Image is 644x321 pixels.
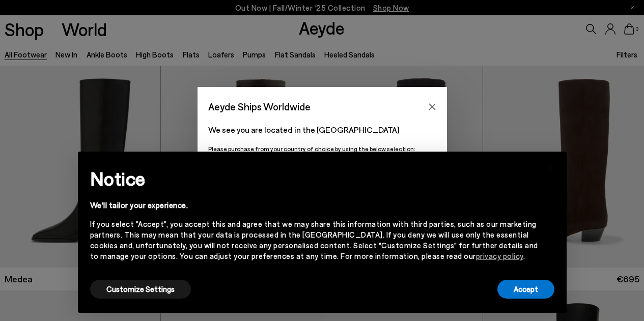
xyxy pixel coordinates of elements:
[90,165,538,192] h2: Notice
[538,155,563,179] button: Close this notice
[208,124,436,136] p: We see you are located in the [GEOGRAPHIC_DATA]
[476,251,523,260] a: privacy policy
[90,200,538,211] div: We'll tailor your experience.
[497,280,554,299] button: Accept
[547,159,554,174] span: ×
[90,219,538,261] div: If you select "Accept", you accept this and agree that we may share this information with third p...
[90,280,191,299] button: Customize Settings
[425,99,440,114] button: Close
[208,98,311,115] span: Aeyde Ships Worldwide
